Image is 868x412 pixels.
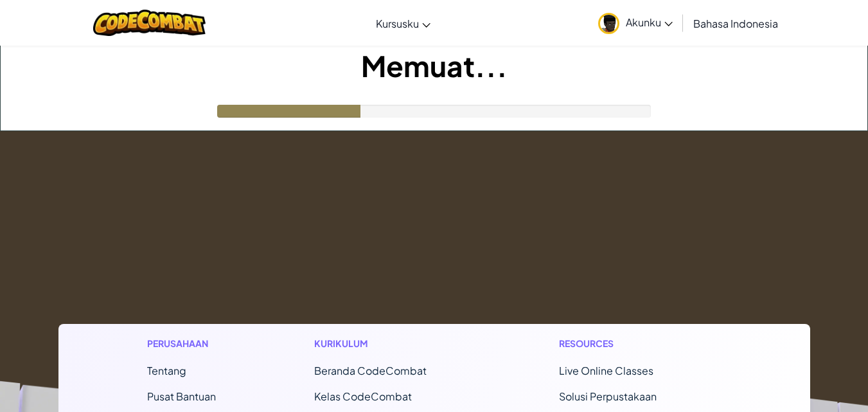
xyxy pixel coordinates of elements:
a: Tentang [147,364,186,377]
span: Kursusku [376,17,419,30]
a: Live Online Classes [559,364,653,377]
h1: Memuat... [1,46,867,85]
span: Beranda CodeCombat [314,364,427,377]
a: Kelas CodeCombat [314,390,412,403]
span: Akunku [626,15,673,29]
a: Solusi Perpustakaan [559,390,657,403]
h1: Resources [559,337,722,350]
img: CodeCombat logo [93,10,206,36]
h1: Kurikulum [314,337,461,350]
span: Bahasa Indonesia [693,17,778,30]
img: avatar [598,13,619,34]
a: Bahasa Indonesia [687,6,784,40]
a: Akunku [592,3,679,43]
a: Kursusku [369,6,437,40]
h1: Perusahaan [147,337,216,350]
a: Pusat Bantuan [147,390,216,403]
